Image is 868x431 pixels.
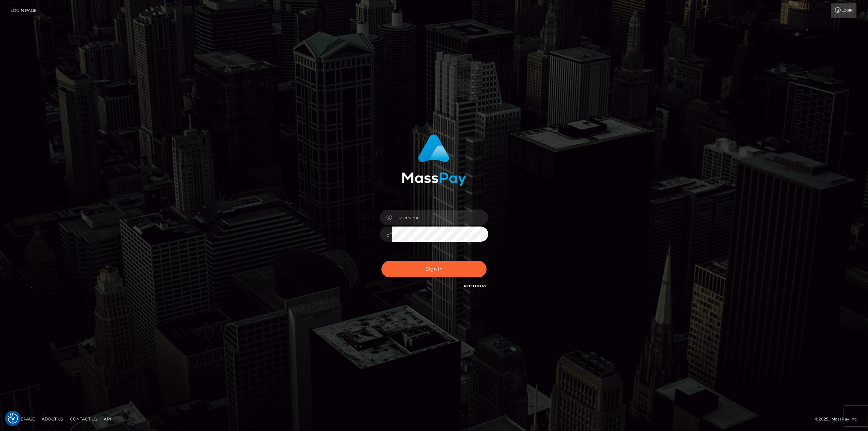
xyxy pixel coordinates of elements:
a: Need Help? [464,284,487,288]
a: Login Page [11,3,37,18]
input: Username... [392,210,488,225]
img: Revisit consent button [8,413,18,424]
div: © 2025 , MassPay Inc. [815,415,863,423]
button: Consent Preferences [8,413,18,424]
a: About Us [39,414,66,424]
a: API [101,414,114,424]
a: Homepage [7,414,38,424]
button: Sign in [381,261,487,277]
a: Login [831,3,856,18]
img: MassPay Login [402,134,466,186]
a: Contact Us [67,414,100,424]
